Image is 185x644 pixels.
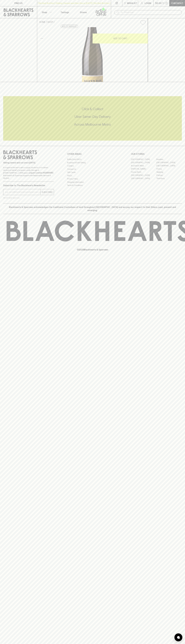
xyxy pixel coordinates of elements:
button: Add to wishlist [61,25,78,28]
a: Business & Bulk Gifting [67,161,118,164]
a: HOME [39,21,45,23]
p: Subscribe to The Blackhearts Newsletter [3,184,54,187]
p: $0.00 [155,2,162,5]
a: Brunswick West [131,164,156,167]
a: [GEOGRAPHIC_DATA] [131,177,156,180]
p: Wishlist [127,2,137,5]
a: [GEOGRAPHIC_DATA] [131,174,156,177]
div: Call to action block [3,96,182,141]
a: FAQ's [67,174,118,177]
a: Stores [74,6,93,18]
a: Careers [67,164,118,167]
a: SHOP [47,21,53,23]
a: Tastings [56,6,74,18]
p: 0 [166,2,167,4]
button: Shop [37,6,56,18]
p: SUBSCRIBE [42,191,53,194]
img: bubble-icon [177,636,180,639]
p: Tastings [61,11,69,14]
img: 37708.png [37,27,148,82]
a: Gift Cards [67,171,118,174]
h5: Across Melbourne Metro [3,122,182,127]
a: Terms & Conditions [67,184,118,187]
button: ADD TO CART [93,34,148,43]
p: Shop [42,11,47,14]
a: [GEOGRAPHIC_DATA] [131,161,156,164]
a: Bottle Drop FAQ's [67,158,118,161]
strong: Liquor License #32064953 [29,172,53,174]
p: Login [145,2,151,5]
a: Shipping Information [67,180,118,184]
p: We will never spam you [3,197,54,199]
h5: Click & Collect [3,107,182,111]
button: SUBSCRIBE [41,189,54,195]
a: Braddon [156,158,182,161]
a: [GEOGRAPHIC_DATA] [156,164,182,167]
a: Fitzroy North [131,170,156,174]
button: Add to wishlist [139,19,147,26]
a: [PERSON_NAME] [131,167,156,170]
p: Checkout [171,2,183,5]
input: e.g. jane@blackheartsandsparrows.com.au [5,190,40,194]
input: Try "Pinot noir" [121,10,180,15]
a: Fitzroy [156,167,182,170]
a: Contact Us [67,167,118,171]
p: Blackhearts & Sparrows acknowledges the traditional Custodians of land throughout [GEOGRAPHIC_DAT... [5,206,180,212]
p: FIND US [14,2,23,5]
a: Geelong [156,170,182,174]
p: OUR STORES [131,152,182,156]
p: Sibling owned and run since [DATE] [3,161,54,164]
p: ADD TO CART [113,37,127,40]
a: Prahran [156,174,182,177]
p: Stores [80,11,87,14]
a: [GEOGRAPHIC_DATA] [131,158,156,161]
p: OTHER AREAS [67,152,118,156]
p: It is against the law to sell or supply alcohol to, or to obtain alcohol on behalf of a person un... [3,166,54,179]
a: Privacy Policy [67,177,118,180]
a: [GEOGRAPHIC_DATA] [156,161,182,164]
h5: Uber Same-Day Delivery [3,114,182,119]
a: Thornbury [156,177,182,180]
